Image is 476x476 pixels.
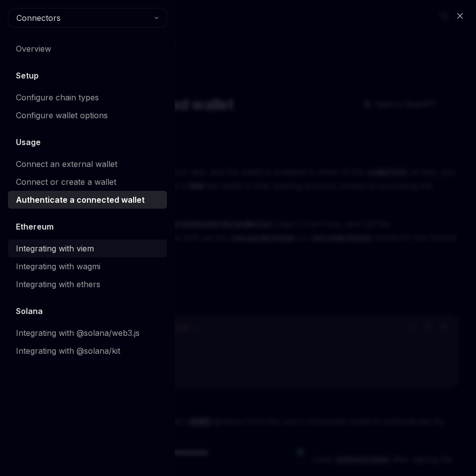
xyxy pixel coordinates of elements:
a: Authenticate a connected wallet [8,191,167,209]
h5: Solana [16,305,43,317]
div: Configure chain types [16,91,99,103]
a: Connect an external wallet [8,155,167,173]
a: Integrating with ethers [8,275,167,293]
a: Configure wallet options [8,106,167,124]
h5: Ethereum [16,221,54,233]
a: Integrating with viem [8,239,167,257]
div: Integrating with @solana/web3.js [16,327,140,339]
a: Integrating with @solana/kit [8,342,167,360]
a: Integrating with @solana/web3.js [8,324,167,342]
div: Overview [16,43,51,55]
div: Integrating with viem [16,242,94,254]
h5: Setup [16,70,39,81]
div: Connect an external wallet [16,158,117,170]
a: Connect or create a wallet [8,173,167,191]
div: Connect or create a wallet [16,176,116,188]
div: Integrating with ethers [16,278,100,290]
a: Overview [8,40,167,58]
div: Configure wallet options [16,109,108,121]
div: Authenticate a connected wallet [16,194,145,206]
button: Connectors [8,8,167,28]
a: Configure chain types [8,88,167,106]
span: Connectors [16,12,61,24]
div: Integrating with wagmi [16,260,100,272]
a: Integrating with wagmi [8,257,167,275]
h5: Usage [16,136,41,148]
div: Integrating with @solana/kit [16,345,120,357]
